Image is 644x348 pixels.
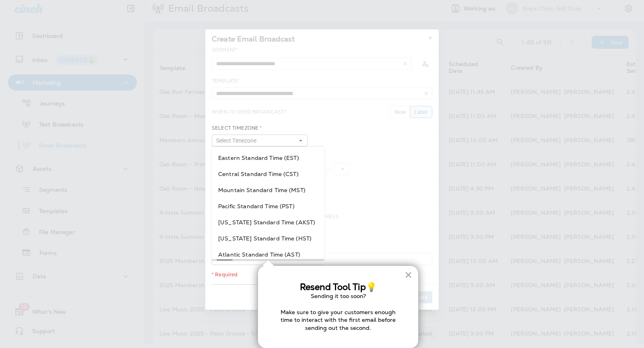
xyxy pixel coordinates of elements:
span: Atlantic Standard Time (AST) [218,251,318,258]
span: [US_STATE] Standard Time (HST) [218,235,318,242]
div: * Required [212,271,432,278]
span: Central Standard Time (CST) [218,171,318,177]
span: Eastern Standard Time (EST) [218,155,318,161]
span: [US_STATE] Standard Time (AKST) [218,219,318,226]
p: Make sure to give your customers enough time to interact with the first email before sending out ... [274,309,402,332]
button: Close [405,268,412,281]
label: Select Timezone [212,125,262,131]
h3: Resend Tool Tip💡 [274,282,402,292]
span: Select Timezone [216,137,260,144]
span: Pacific Standard Time (PST) [218,203,318,209]
span: Mountain Standard Time (MST) [218,187,318,193]
p: Sending it too soon? [274,292,402,300]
